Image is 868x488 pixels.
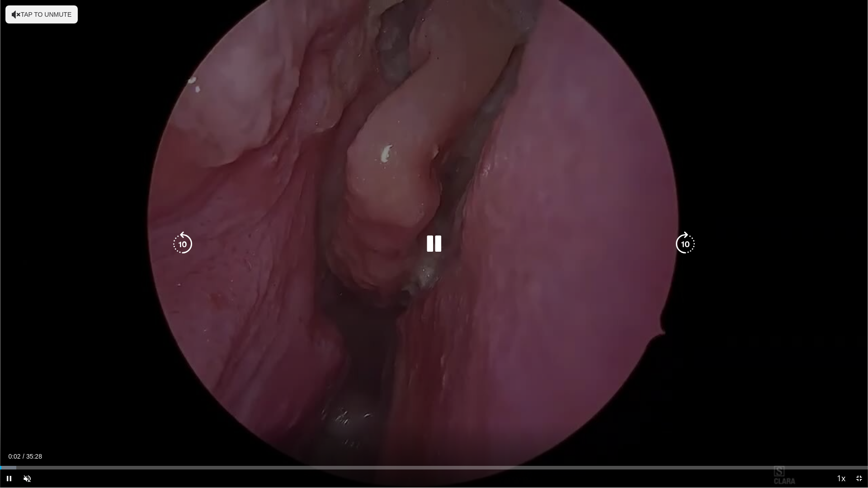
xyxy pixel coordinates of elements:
[8,453,20,460] span: 0:02
[18,469,36,488] button: Unmute
[832,469,850,488] button: Playback Rate
[26,453,42,460] span: 35:28
[850,469,868,488] button: Exit Fullscreen
[5,5,78,23] button: Tap to unmute
[23,453,24,460] span: /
